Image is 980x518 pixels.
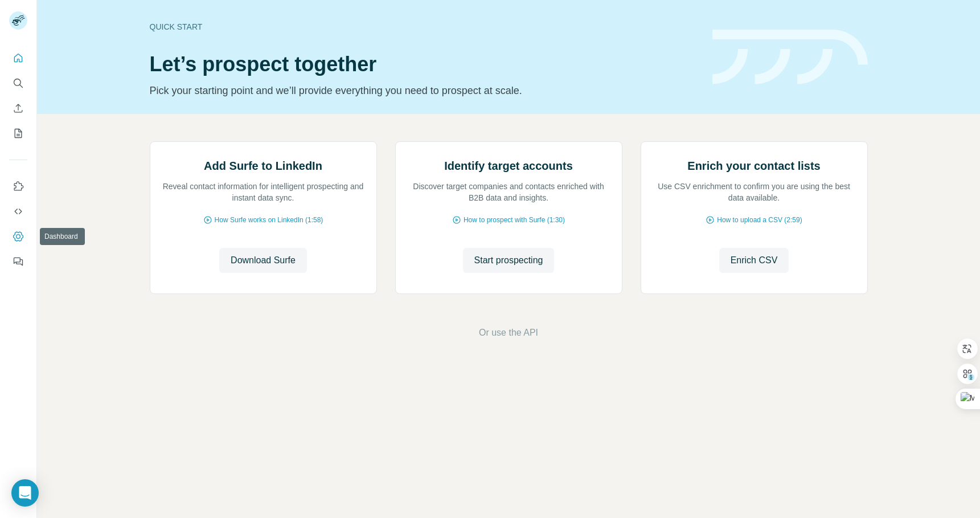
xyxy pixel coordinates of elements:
[204,158,322,174] h2: Add Surfe to LinkedIn
[9,73,27,93] button: Search
[9,98,27,119] button: Enrich CSV
[719,248,789,273] button: Enrich CSV
[150,83,699,99] p: Pick your starting point and we’ll provide everything you need to prospect at scale.
[231,254,296,267] span: Download Surfe
[219,248,307,273] button: Download Surfe
[653,181,856,203] p: Use CSV enrichment to confirm you are using the best data available.
[9,176,27,197] button: Use Surfe on LinkedIn
[717,215,802,225] span: How to upload a CSV (2:59)
[687,158,820,174] h2: Enrich your contact lists
[215,215,323,225] span: How Surfe works on LinkedIn (1:58)
[463,248,555,273] button: Start prospecting
[9,226,27,247] button: Dashboard
[162,181,365,203] p: Reveal contact information for intelligent prospecting and instant data sync.
[9,251,27,272] button: Feedback
[9,201,27,222] button: Use Surfe API
[464,215,565,225] span: How to prospect with Surfe (1:30)
[731,254,778,267] span: Enrich CSV
[150,53,699,76] h1: Let’s prospect together
[479,326,538,340] button: Or use the API
[150,21,699,32] div: Quick start
[407,181,610,203] p: Discover target companies and contacts enriched with B2B data and insights.
[712,30,868,85] img: banner
[474,254,543,267] span: Start prospecting
[9,48,27,68] button: Quick start
[11,479,39,507] div: Open Intercom Messenger
[444,158,573,174] h2: Identify target accounts
[9,123,27,144] button: My lists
